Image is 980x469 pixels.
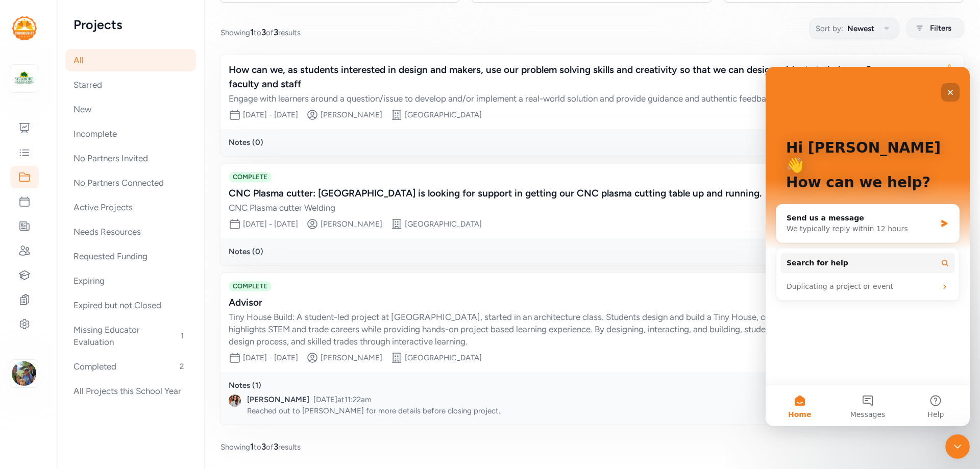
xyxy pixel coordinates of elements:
[176,360,188,373] span: 2
[229,281,272,291] span: COMPLETE
[220,440,301,453] span: Showing to of results
[229,394,241,407] img: Avatar
[65,355,196,378] div: Completed
[12,16,37,40] img: logo
[405,110,482,120] div: [GEOGRAPHIC_DATA]
[65,171,196,194] div: No Partners Connected
[229,172,272,182] span: COMPLETE
[73,16,188,33] h2: Projects
[65,294,196,316] div: Expired but not Closed
[229,380,261,390] div: Notes ( 1 )
[65,196,196,218] div: Active Projects
[65,269,196,292] div: Expiring
[250,441,254,452] span: 1
[261,27,266,37] span: 3
[65,147,196,169] div: No Partners Invited
[809,18,899,39] button: Sort by:Newest
[65,98,196,120] div: New
[930,22,951,34] span: Filters
[65,49,196,71] div: All
[321,219,382,229] div: [PERSON_NAME]
[274,27,278,37] span: 3
[243,219,298,229] div: [DATE] - [DATE]
[250,27,254,37] span: 1
[274,441,278,452] span: 3
[243,353,298,363] div: [DATE] - [DATE]
[766,67,970,426] iframe: Intercom live chat
[13,67,35,90] img: logo
[229,137,263,147] div: Notes ( 0 )
[65,73,196,96] div: Starred
[65,122,196,145] div: Incomplete
[177,330,188,342] span: 1
[229,186,935,201] div: CNC Plasma cutter: [GEOGRAPHIC_DATA] is looking for support in getting our CNC plasma cutting tab...
[229,202,935,214] div: CNC Plasma cutter Welding
[65,245,196,267] div: Requested Funding
[229,311,935,348] div: Tiny House Build: A student-led project at [GEOGRAPHIC_DATA], started in an architecture class. S...
[65,380,196,402] div: All Projects this School Year
[313,394,372,405] div: [DATE] at 11:22am
[247,394,309,405] div: [PERSON_NAME]
[816,22,843,35] span: Sort by:
[945,434,970,459] iframe: Intercom live chat
[405,353,482,363] div: [GEOGRAPHIC_DATA]
[220,26,301,38] span: Showing to of results
[229,63,935,91] div: How can we, as students interested in design and makers, use our problem solving skills and creat...
[243,110,298,120] div: [DATE] - [DATE]
[247,406,955,416] p: Reached out to [PERSON_NAME] for more details before closing project.
[321,110,382,120] div: [PERSON_NAME]
[261,441,266,452] span: 3
[65,318,196,353] div: Missing Educator Evaluation
[229,92,935,105] div: Engage with learners around a question/issue to develop and/or implement a real-world solution an...
[321,353,382,363] div: [PERSON_NAME]
[65,220,196,243] div: Needs Resources
[405,219,482,229] div: [GEOGRAPHIC_DATA]
[229,295,935,310] div: Advisor
[847,22,874,35] span: Newest
[229,246,263,257] div: Notes ( 0 )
